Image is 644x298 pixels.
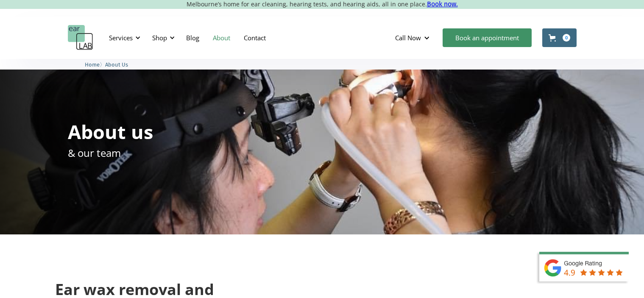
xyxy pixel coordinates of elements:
p: & our team [68,145,121,160]
a: Open cart [542,28,577,47]
h1: About us [68,122,153,141]
a: About Us [105,60,128,68]
a: home [68,25,93,50]
a: About [206,25,237,50]
div: Services [109,33,133,42]
li: 〉 [85,60,105,69]
a: Home [85,60,100,68]
div: Call Now [395,33,421,42]
span: About Us [105,61,128,68]
div: Call Now [388,25,438,50]
a: Blog [179,25,206,50]
div: 0 [563,34,570,42]
a: Book an appointment [443,28,532,47]
a: Contact [237,25,273,50]
div: Shop [147,25,177,50]
span: Home [85,61,100,68]
div: Services [104,25,143,50]
div: Shop [152,33,167,42]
